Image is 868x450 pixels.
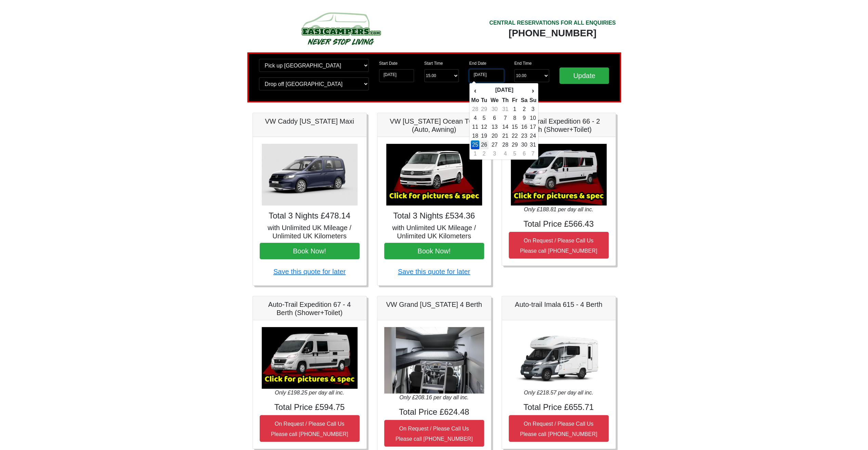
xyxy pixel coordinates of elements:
[471,85,479,96] th: ‹
[260,243,360,259] button: Book Now!
[524,207,593,212] i: Only £188.81 per day all inc.
[520,421,597,437] small: On Request / Please Call Us Please call [PHONE_NUMBER]
[379,69,414,82] input: Start Date
[384,243,484,259] button: Book Now!
[519,149,529,158] td: 6
[519,105,529,114] td: 2
[509,402,609,412] h4: Total Price £655.71
[384,117,484,134] h5: VW [US_STATE] Ocean T6.1 (Auto, Awning)
[384,327,484,394] img: VW Grand California 4 Berth
[262,144,358,205] img: VW Caddy California Maxi
[260,402,360,412] h4: Total Price £594.75
[479,105,489,114] td: 29
[399,395,469,400] i: Only £208.16 per day all inc.
[384,224,484,240] h5: with Unlimited UK Mileage / Unlimited UK Kilometers
[509,300,609,309] h5: Auto-trail Imala 615 - 4 Berth
[500,96,510,105] th: Th
[471,149,479,158] td: 1
[524,390,593,396] i: Only £218.57 per day all inc.
[511,144,607,205] img: Auto-Trail Expedition 66 - 2 Berth (Shower+Toilet)
[273,268,346,275] a: Save this quote for later
[500,105,510,114] td: 31
[489,27,616,39] div: [PHONE_NUMBER]
[529,132,536,140] td: 24
[519,132,529,140] td: 23
[489,140,500,149] td: 27
[479,123,489,132] td: 12
[479,85,529,96] th: [DATE]
[529,105,536,114] td: 3
[386,144,482,205] img: VW California Ocean T6.1 (Auto, Awning)
[384,300,484,309] h5: VW Grand [US_STATE] 4 Berth
[500,140,510,149] td: 28
[529,140,536,149] td: 31
[260,117,360,125] h5: VW Caddy [US_STATE] Maxi
[384,211,484,221] h4: Total 3 Nights £534.36
[529,96,536,105] th: Su
[510,123,519,132] td: 15
[260,224,360,240] h5: with Unlimited UK Mileage / Unlimited UK Kilometers
[398,268,470,275] a: Save this quote for later
[489,123,500,132] td: 13
[469,60,486,66] label: End Date
[519,96,529,105] th: Sa
[500,149,510,158] td: 4
[509,415,609,442] button: On Request / Please Call UsPlease call [PHONE_NUMBER]
[510,114,519,123] td: 8
[519,140,529,149] td: 30
[489,114,500,123] td: 6
[489,105,500,114] td: 30
[471,114,479,123] td: 4
[479,132,489,140] td: 19
[510,149,519,158] td: 5
[479,140,489,149] td: 26
[384,420,484,447] button: On Request / Please Call UsPlease call [PHONE_NUMBER]
[479,149,489,158] td: 2
[509,117,609,134] h5: Auto-Trail Expedition 66 - 2 Berth (Shower+Toilet)
[510,96,519,105] th: Fr
[471,105,479,114] td: 28
[489,96,500,105] th: We
[260,300,360,317] h5: Auto-Trail Expedition 67 - 4 Berth (Shower+Toilet)
[469,69,504,82] input: Return Date
[471,140,479,149] td: 25
[260,211,360,221] h4: Total 3 Nights £478.14
[510,132,519,140] td: 22
[396,426,473,442] small: On Request / Please Call Us Please call [PHONE_NUMBER]
[471,132,479,140] td: 18
[471,96,479,105] th: Mo
[489,149,500,158] td: 3
[471,123,479,132] td: 11
[519,123,529,132] td: 16
[509,232,609,259] button: On Request / Please Call UsPlease call [PHONE_NUMBER]
[275,390,344,396] i: Only £198.25 per day all inc.
[520,238,597,254] small: On Request / Please Call Us Please call [PHONE_NUMBER]
[424,60,443,66] label: Start Time
[510,140,519,149] td: 29
[529,123,536,132] td: 17
[271,421,348,437] small: On Request / Please Call Us Please call [PHONE_NUMBER]
[500,132,510,140] td: 21
[511,327,607,389] img: Auto-trail Imala 615 - 4 Berth
[510,105,519,114] td: 1
[276,10,406,47] img: campers-checkout-logo.png
[529,114,536,123] td: 10
[529,85,536,96] th: ›
[262,327,358,389] img: Auto-Trail Expedition 67 - 4 Berth (Shower+Toilet)
[489,19,616,27] div: CENTRAL RESERVATIONS FOR ALL ENQUIRIES
[519,114,529,123] td: 9
[514,60,532,66] label: End Time
[479,96,489,105] th: Tu
[384,407,484,417] h4: Total Price £624.48
[509,219,609,229] h4: Total Price £566.43
[260,415,360,442] button: On Request / Please Call UsPlease call [PHONE_NUMBER]
[529,149,536,158] td: 7
[559,67,609,84] input: Update
[500,123,510,132] td: 14
[479,114,489,123] td: 5
[379,60,398,66] label: Start Date
[489,132,500,140] td: 20
[500,114,510,123] td: 7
